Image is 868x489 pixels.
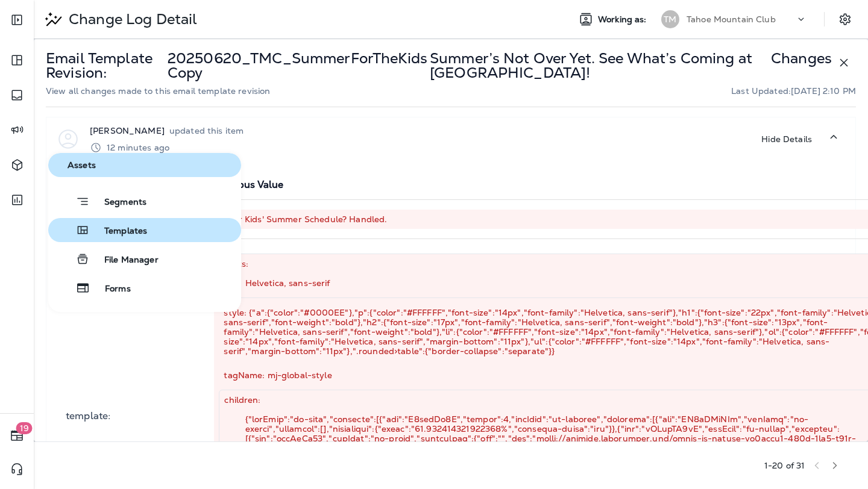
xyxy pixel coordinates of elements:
[107,143,169,152] p: 12 minutes ago
[224,259,558,269] p: fonts:
[48,247,241,271] button: File Manager
[48,218,241,242] button: Templates
[90,197,146,209] span: Segments
[764,461,805,470] div: 1 - 20 of 31
[48,276,241,300] button: Forms
[53,160,236,170] span: Assets
[90,284,131,295] span: Forms
[66,410,195,422] p: template :
[761,134,812,144] p: Hide Details
[16,422,33,434] span: 19
[731,86,856,96] p: Last Updated: [DATE] 2:10 PM
[224,395,558,405] p: children:
[661,10,679,28] div: TM
[598,14,649,25] span: Working as:
[46,51,165,80] p: Email Template Revision:
[169,126,244,135] p: updated this item
[687,14,776,24] p: Tahoe Mountain Club
[107,142,169,154] div: Aug 13, 2025 1:57 PM
[430,51,769,80] p: Summer’s Not Over Yet. See What’s Coming at [GEOGRAPHIC_DATA]!
[771,51,832,66] p: Changes
[48,153,241,177] button: Assets
[90,226,147,237] span: Templates
[168,51,427,80] p: 20250620_TMC_SummerForTheKids Copy
[64,10,197,28] p: Change Log Detail
[90,255,159,266] span: File Manager
[90,125,165,137] p: [PERSON_NAME]
[834,8,856,30] button: Settings
[46,85,270,97] p: View all changes made to this email template revision
[48,189,241,213] button: Segments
